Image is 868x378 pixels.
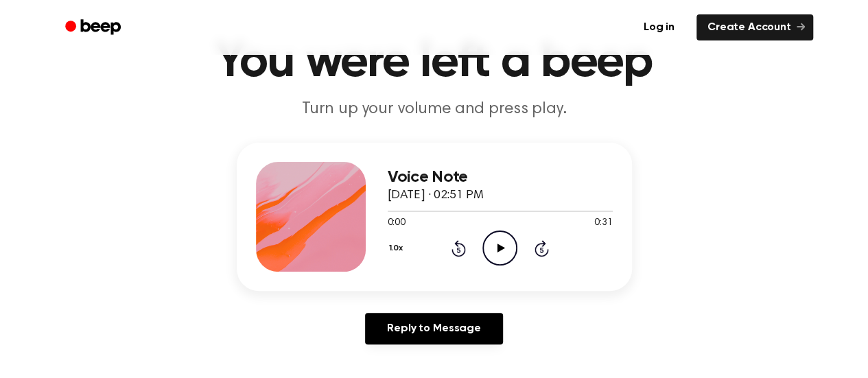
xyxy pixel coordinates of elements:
[171,98,698,121] p: Turn up your volume and press play.
[388,168,613,187] h3: Voice Note
[388,216,406,231] span: 0:00
[388,189,484,202] span: [DATE] · 02:51 PM
[630,12,688,43] a: Log in
[696,14,813,40] a: Create Account
[388,237,408,260] button: 1.0x
[365,313,502,344] a: Reply to Message
[56,14,133,41] a: Beep
[594,216,612,231] span: 0:31
[83,38,786,87] h1: You were left a beep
